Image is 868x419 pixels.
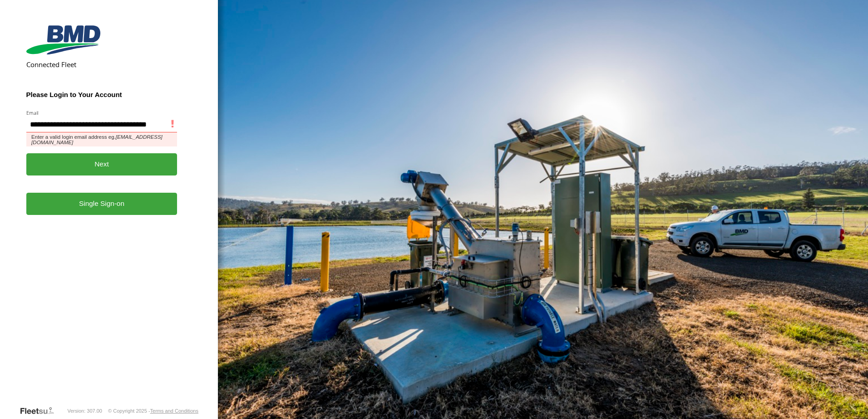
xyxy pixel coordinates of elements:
div: Version: 307.00 [68,408,102,414]
div: © Copyright 2025 - [108,408,198,414]
a: Single Sign-on [26,193,178,215]
em: [EMAIL_ADDRESS][DOMAIN_NAME] [31,134,163,145]
a: Terms and Conditions [150,408,198,414]
img: BMD [26,25,100,54]
button: Next [26,153,178,175]
span: Enter a valid login email address eg. [26,132,178,146]
h2: Connected Fleet [26,60,178,69]
a: Visit our Website [20,406,61,415]
h3: Please Login to Your Account [26,91,178,98]
label: Email [26,109,178,116]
